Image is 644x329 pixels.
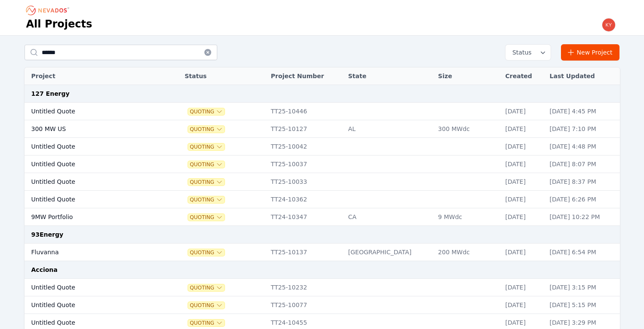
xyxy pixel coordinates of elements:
[545,138,620,155] td: [DATE] 4:48 PM
[25,244,620,261] tr: FluvannaQuotingTT25-10137[GEOGRAPHIC_DATA]200 MWdc[DATE][DATE] 6:54 PM
[545,208,620,226] td: [DATE] 10:22 PM
[344,244,434,261] td: [GEOGRAPHIC_DATA]
[501,67,545,85] th: Created
[501,244,545,261] td: [DATE]
[267,296,344,314] td: TT25-10077
[267,155,344,173] td: TT25-10037
[188,302,225,309] button: Quoting
[26,3,72,17] nav: Breadcrumb
[501,296,545,314] td: [DATE]
[25,191,620,208] tr: Untitled QuoteQuotingTT24-10362[DATE][DATE] 6:26 PM
[267,67,344,85] th: Project Number
[602,18,616,32] img: kyle.macdougall@nevados.solar
[501,279,545,296] td: [DATE]
[267,120,344,138] td: TT25-10127
[501,155,545,173] td: [DATE]
[25,296,159,314] td: Untitled Quote
[434,120,501,138] td: 300 MWdc
[25,244,159,261] td: Fluvanna
[505,45,551,60] button: Status
[25,120,159,138] td: 300 MW US
[25,208,159,226] td: 9MW Portfolio
[25,173,620,191] tr: Untitled QuoteQuotingTT25-10033[DATE][DATE] 8:37 PM
[545,120,620,138] td: [DATE] 7:10 PM
[545,173,620,191] td: [DATE] 8:37 PM
[501,120,545,138] td: [DATE]
[25,226,620,244] td: 93Energy
[188,161,225,168] button: Quoting
[501,208,545,226] td: [DATE]
[25,85,620,103] td: 127 Energy
[501,173,545,191] td: [DATE]
[545,279,620,296] td: [DATE] 3:15 PM
[25,173,159,191] td: Untitled Quote
[180,67,266,85] th: Status
[434,208,501,226] td: 9 MWdc
[267,208,344,226] td: TT24-10347
[188,284,225,291] button: Quoting
[188,249,225,256] button: Quoting
[26,17,92,31] h1: All Projects
[344,67,434,85] th: State
[501,103,545,120] td: [DATE]
[25,296,620,314] tr: Untitled QuoteQuotingTT25-10077[DATE][DATE] 5:15 PM
[25,103,159,120] td: Untitled Quote
[267,244,344,261] td: TT25-10137
[188,126,225,133] button: Quoting
[267,173,344,191] td: TT25-10033
[545,103,620,120] td: [DATE] 4:45 PM
[267,103,344,120] td: TT25-10446
[25,261,620,279] td: Acciona
[344,120,434,138] td: AL
[25,155,620,173] tr: Untitled QuoteQuotingTT25-10037[DATE][DATE] 8:07 PM
[25,67,159,85] th: Project
[545,296,620,314] td: [DATE] 5:15 PM
[188,143,225,150] button: Quoting
[188,320,225,326] button: Quoting
[188,196,225,203] button: Quoting
[545,155,620,173] td: [DATE] 8:07 PM
[188,214,225,221] button: Quoting
[561,44,620,61] a: New Project
[545,67,620,85] th: Last Updated
[545,244,620,261] td: [DATE] 6:54 PM
[501,138,545,155] td: [DATE]
[25,103,620,120] tr: Untitled QuoteQuotingTT25-10446[DATE][DATE] 4:45 PM
[509,48,532,57] span: Status
[267,138,344,155] td: TT25-10042
[25,191,159,208] td: Untitled Quote
[188,108,225,115] button: Quoting
[545,191,620,208] td: [DATE] 6:26 PM
[25,155,159,173] td: Untitled Quote
[25,138,159,155] td: Untitled Quote
[267,279,344,296] td: TT25-10232
[501,191,545,208] td: [DATE]
[267,191,344,208] td: TT24-10362
[25,138,620,155] tr: Untitled QuoteQuotingTT25-10042[DATE][DATE] 4:48 PM
[434,67,501,85] th: Size
[25,208,620,226] tr: 9MW PortfolioQuotingTT24-10347CA9 MWdc[DATE][DATE] 10:22 PM
[25,279,620,296] tr: Untitled QuoteQuotingTT25-10232[DATE][DATE] 3:15 PM
[25,120,620,138] tr: 300 MW USQuotingTT25-10127AL300 MWdc[DATE][DATE] 7:10 PM
[434,244,501,261] td: 200 MWdc
[188,179,225,186] button: Quoting
[344,208,434,226] td: CA
[25,279,159,296] td: Untitled Quote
